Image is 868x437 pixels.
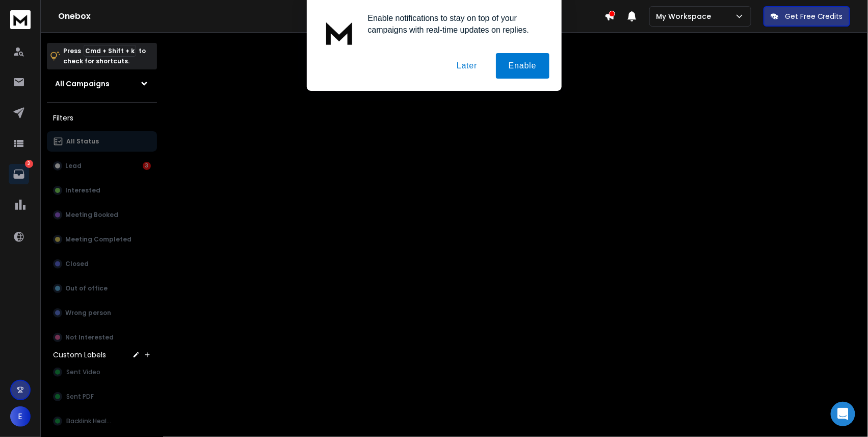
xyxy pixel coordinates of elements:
[360,12,549,36] div: Enable notifications to stay on top of your campaigns with real-time updates on replies.
[496,53,549,79] button: Enable
[10,406,31,427] button: E
[47,111,157,125] h3: Filters
[53,350,106,360] h3: Custom Labels
[444,53,490,79] button: Later
[319,12,360,53] img: notification icon
[9,164,29,184] a: 3
[25,160,33,168] p: 3
[831,402,855,426] div: Open Intercom Messenger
